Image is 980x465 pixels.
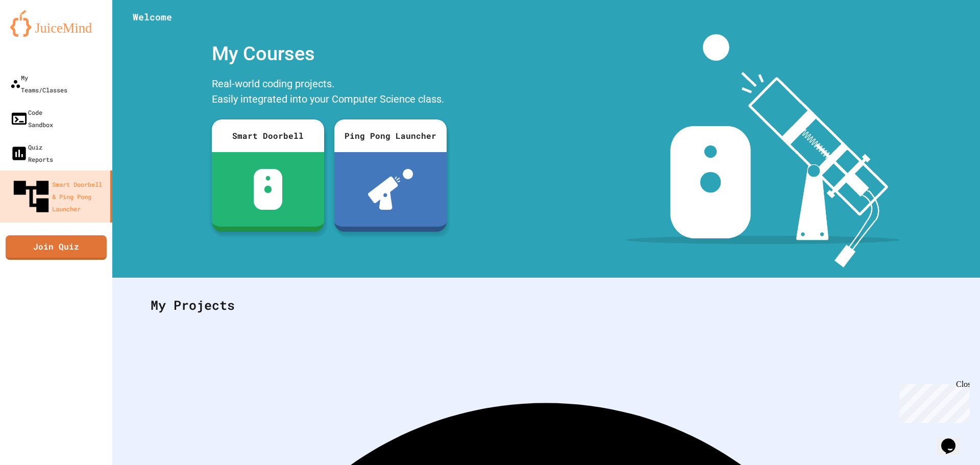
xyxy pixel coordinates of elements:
[212,119,324,152] div: Smart Doorbell
[937,424,970,455] iframe: chat widget
[140,285,952,325] div: My Projects
[6,235,107,260] a: Join Quiz
[334,119,447,152] div: Ping Pong Launcher
[254,169,283,210] img: sdb-white.svg
[895,380,970,423] iframe: chat widget
[207,74,452,112] div: Real-world coding projects. Easily integrated into your Computer Science class.
[10,71,67,96] div: My Teams/Classes
[10,176,106,217] div: Smart Doorbell & Ping Pong Launcher
[10,141,53,165] div: Quiz Reports
[626,34,900,267] img: banner-image-my-projects.png
[4,4,70,65] div: Chat with us now!Close
[10,106,53,131] div: Code Sandbox
[368,169,413,210] img: ppl-with-ball.png
[207,34,452,74] div: My Courses
[10,10,102,37] img: logo-orange.svg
